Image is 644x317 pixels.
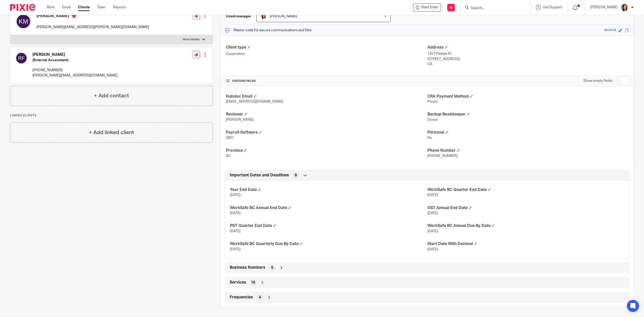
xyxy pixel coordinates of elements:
span: Frequencies [230,295,253,300]
span: Get Support [543,6,562,9]
h3: Client manager [226,14,251,19]
img: Danielle%20photo.jpg [260,13,266,19]
p: More details [183,37,199,42]
span: [PHONE_NUMBER] [427,154,458,158]
a: Work [47,5,55,10]
h4: WorkSafe BC Annual Due By Date [427,223,625,228]
p: CA [427,62,629,67]
h4: Address [427,45,629,50]
p: [PERSON_NAME][EMAIL_ADDRESS][DOMAIN_NAME] [32,73,117,78]
h4: CUSTOM FIELDS [226,79,427,83]
input: Search [470,6,515,11]
span: [DATE] [427,229,438,233]
span: [DATE] [230,211,240,215]
a: Clients [78,5,90,10]
p: [PERSON_NAME] [590,5,618,10]
span: [DATE] [427,193,438,197]
span: Dorian [427,118,438,122]
h4: WorkSafe BC Quarterly Due By Date [230,241,427,247]
span: [PERSON_NAME] [270,15,297,18]
p: Linked clients [10,113,213,117]
span: Services [230,280,246,285]
span: No [427,136,432,140]
h4: PST Quarter End Date [230,223,427,228]
h4: Hubdoc Email [226,94,427,99]
img: svg%3E [15,52,27,64]
h4: Year End Date [230,187,427,192]
h4: + Add linked client [89,129,134,136]
h4: + Add contact [94,92,129,100]
a: Email [62,5,70,10]
span: [DATE] [230,248,240,251]
span: 4 [259,295,261,300]
span: [DATE] [230,193,240,197]
h4: Backup Bookkeeper [427,112,629,117]
span: [DATE] [427,248,438,251]
img: Pixie [10,4,35,11]
span: 5 [271,265,273,270]
span: BC [226,154,231,158]
span: Business Numbers [230,265,265,270]
div: deximal [604,27,616,33]
span: 10 [251,280,255,285]
h4: WorkSafe BC Annual End Date [230,205,427,211]
a: Team [97,5,105,10]
p: [PHONE_NUMBER] [32,68,117,73]
img: svg%3E [15,13,31,29]
span: Start timer [421,5,438,10]
h4: [PERSON_NAME] [32,52,117,57]
span: [DATE] [230,229,240,233]
label: Show empty fields [583,78,612,83]
p: 1457 Pebble Pl. [427,51,629,56]
p: [STREET_ADDRESS] [427,57,629,62]
h4: WorkSafe BC Quarter End Date [427,187,625,192]
p: Corporation [226,51,427,56]
h4: Payroll Software [226,130,427,135]
i: Primary [71,13,76,18]
h4: Client type [226,45,427,50]
a: Reports [113,5,126,10]
h4: Reviewer [226,112,427,117]
h4: CRA Payment Method [427,94,629,99]
div: SynLawn Vancouver Island [413,4,441,12]
span: [PERSON_NAME] [226,118,254,122]
span: [DATE] [427,211,438,215]
h4: Start Date With Deximal [427,241,625,247]
img: Danielle%20photo.jpg [620,4,628,12]
span: Important Dates and Deadlines [230,173,289,178]
p: Master code for secure communications and files [225,28,311,33]
span: 8 [295,173,297,178]
h4: [PERSON_NAME] [36,13,149,20]
span: QBO [226,136,234,140]
h4: Personal [427,130,629,135]
span: [EMAIL_ADDRESS][DOMAIN_NAME] [226,100,283,103]
h5: (External Accountant) [32,58,117,63]
span: Plooto [427,100,438,103]
p: [PERSON_NAME][EMAIL_ADDRESS][PERSON_NAME][DOMAIN_NAME] [36,25,149,30]
h4: Phone Number [427,148,629,153]
h4: Province [226,148,427,153]
h4: GST Annual End Date [427,205,625,211]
